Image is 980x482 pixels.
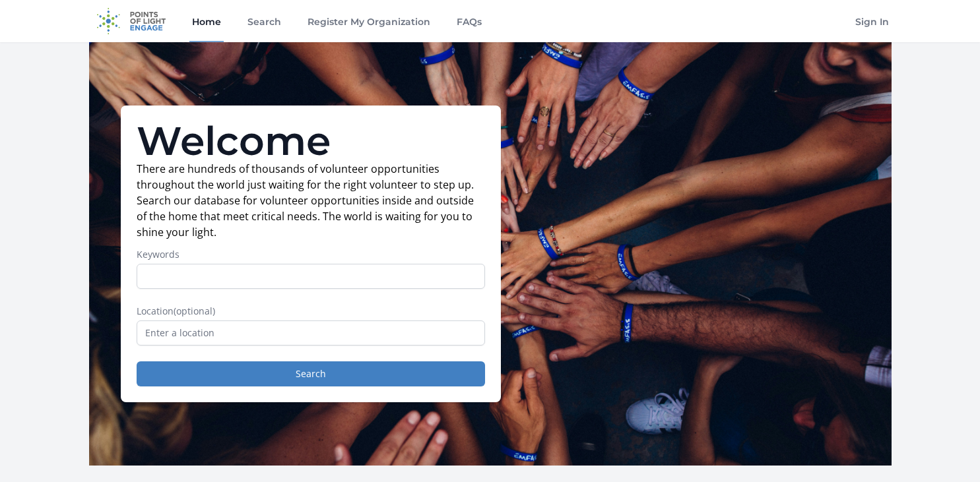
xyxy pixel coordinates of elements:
button: Search [137,361,485,386]
span: (optional) [174,305,215,317]
label: Keywords [137,248,485,261]
h1: Welcome [137,121,485,161]
label: Location [137,305,485,318]
p: There are hundreds of thousands of volunteer opportunities throughout the world just waiting for ... [137,161,485,240]
input: Enter a location [137,320,485,346]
